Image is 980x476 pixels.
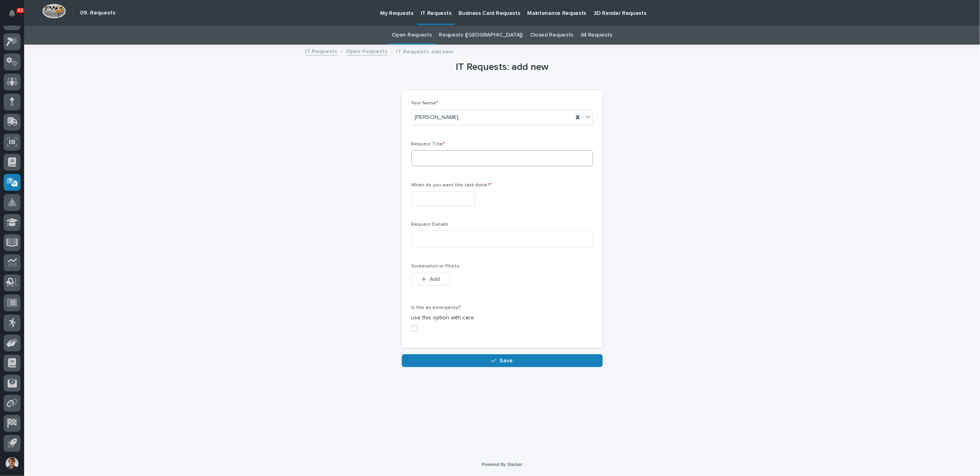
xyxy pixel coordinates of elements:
[80,10,115,16] h2: 09. Requests
[411,314,593,322] p: use this option with care
[10,10,20,22] div: Notifications43
[18,8,23,13] p: 43
[411,142,445,147] span: Request Title
[439,26,523,45] a: Requests ([GEOGRAPHIC_DATA])
[530,26,573,45] a: Closed Requests
[392,26,432,45] a: Open Requests
[4,5,20,22] button: Notifications
[402,354,603,367] button: Save
[430,276,440,283] span: Add
[581,26,612,45] a: All Requests
[411,222,449,227] span: Request Details
[397,47,454,55] p: IT Requests: add new
[411,264,460,269] span: Screenshot or Photo
[42,4,66,18] img: Workspace Logo
[346,46,388,55] a: Open Requests
[305,46,338,55] a: IT Requests
[415,113,459,122] span: [PERSON_NAME]
[411,101,439,106] span: Your Name
[411,273,450,286] button: Add
[402,61,603,73] h1: IT Requests: add new
[411,305,461,310] span: Is this an emergency?
[499,357,513,364] span: Save
[411,183,492,188] span: When do you want this task done?
[482,462,522,467] a: Powered By Stacker
[4,455,20,472] button: users-avatar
